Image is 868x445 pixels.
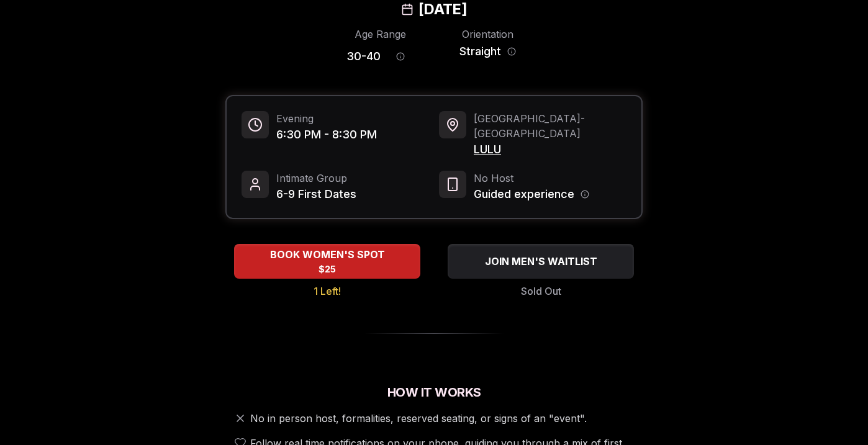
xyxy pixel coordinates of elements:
[454,27,522,42] div: Orientation
[314,284,341,299] span: 1 Left!
[459,43,501,60] span: Straight
[276,171,356,186] span: Intimate Group
[276,186,356,203] span: 6-9 First Dates
[507,47,516,56] button: Orientation information
[346,48,381,65] span: 30 - 40
[474,141,626,158] span: LULU
[387,43,414,70] button: Age range information
[474,111,626,141] span: [GEOGRAPHIC_DATA] - [GEOGRAPHIC_DATA]
[482,254,600,269] span: JOIN MEN'S WAITLIST
[319,263,336,276] span: $25
[521,284,561,299] span: Sold Out
[250,411,587,426] span: No in person host, formalities, reserved seating, or signs of an "event".
[474,186,574,203] span: Guided experience
[581,190,589,199] button: Host information
[448,244,634,279] button: JOIN MEN'S WAITLIST - Sold Out
[225,384,643,401] h2: How It Works
[276,111,377,126] span: Evening
[276,126,377,143] span: 6:30 PM - 8:30 PM
[234,244,420,279] button: BOOK WOMEN'S SPOT - 1 Left!
[268,247,387,262] span: BOOK WOMEN'S SPOT
[346,27,414,42] div: Age Range
[474,171,589,186] span: No Host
